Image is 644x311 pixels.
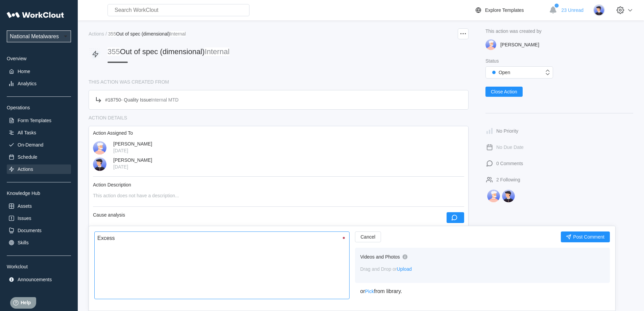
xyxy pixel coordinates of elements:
a: On-Demand [7,140,71,150]
div: No Priority [496,128,518,134]
a: Schedule [7,152,71,162]
span: 23 Unread [562,7,583,13]
div: Status [485,58,633,64]
div: Workclout [7,264,71,269]
span: Out of spec (dimensional) [120,47,205,56]
div: # 18750 - [105,97,178,103]
div: / [105,31,107,37]
mark: 355 [108,47,120,56]
div: Home [18,69,30,74]
span: Cancel [361,235,376,239]
a: All Tasks [7,128,71,137]
img: user-5.png [593,4,605,16]
mark: Internal [205,47,229,56]
span: Drag and Drop or [360,266,412,272]
button: Post Comment [561,231,610,242]
button: Cancel [355,231,381,242]
textarea: Excess [94,231,350,299]
img: Randy Fetting [487,189,500,203]
div: Actions [18,166,33,172]
div: [DATE] [113,148,152,153]
span: Post Comment [573,235,604,239]
span: Quality Issue [124,97,151,103]
span: Close Action [491,89,517,94]
a: Skills [7,238,71,247]
a: Actions [89,31,105,37]
div: All Tasks [18,130,36,135]
span: Pick [365,289,374,294]
div: This action was created by [485,28,633,34]
div: Knowledge Hub [7,191,71,196]
img: Hugo Ley [502,189,515,203]
div: Overview [7,56,71,61]
mark: 355 [108,31,116,37]
div: Announcements [18,277,52,282]
div: ACTION DETAILS [89,115,469,120]
a: Announcements [7,275,71,284]
a: Analytics [7,79,71,88]
a: #18750- Quality IssueInternalMTD [89,90,469,110]
a: Form Templates [7,116,71,125]
div: [PERSON_NAME] [113,141,152,147]
mark: Internal [170,31,186,37]
a: Issues [7,214,71,223]
input: Search WorkClout [108,4,249,16]
div: Cause analysis [93,212,125,218]
mark: MTD [168,97,178,103]
img: user-5.png [93,157,106,171]
a: Home [7,67,71,76]
div: Explore Templates [485,7,524,13]
div: Videos and Photos [360,254,400,260]
div: Schedule [18,154,37,160]
button: Close Action [485,87,523,97]
div: Documents [18,228,42,233]
div: Analytics [18,81,37,86]
div: Action Assigned To [93,130,464,136]
div: 0 Comments [496,161,523,166]
div: Operations [7,105,71,110]
div: Actions [89,31,104,37]
div: [DATE] [113,164,152,170]
div: 2 Following [496,177,520,182]
div: Action Description [93,182,464,187]
span: Out of spec (dimensional) [116,31,170,37]
a: Documents [7,226,71,235]
div: [PERSON_NAME] [500,42,539,47]
a: Assets [7,201,71,211]
div: On-Demand [18,142,43,148]
div: This action does not have a description... [93,193,464,198]
a: Explore Templates [474,6,546,14]
div: Assets [18,203,32,209]
span: Upload [397,266,412,272]
img: user-3.png [485,39,496,50]
div: Skills [18,240,29,245]
div: Open [489,68,510,77]
a: Actions [7,164,71,174]
mark: Internal [151,97,167,103]
div: [PERSON_NAME] [113,157,152,163]
div: Form Templates [18,118,51,123]
div: - [93,223,464,228]
div: or from library. [360,288,605,294]
div: THIS ACTION WAS CREATED FROM [89,79,469,85]
div: No Due Date [496,145,524,150]
div: Issues [18,216,31,221]
img: user-3.png [93,141,106,155]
